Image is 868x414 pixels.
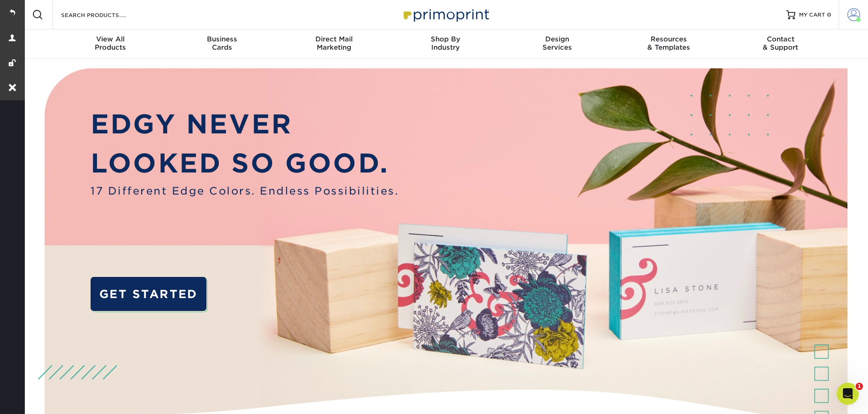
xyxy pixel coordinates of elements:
[501,29,613,59] a: DesignServices
[278,29,390,59] a: Direct MailMarketing
[613,35,725,52] div: & Templates
[166,35,278,52] div: Cards
[613,35,725,43] span: Resources
[501,35,613,43] span: Design
[91,105,399,144] p: EDGY NEVER
[166,35,278,43] span: Business
[856,383,863,390] span: 1
[837,383,859,405] iframe: Intercom live chat
[827,11,831,18] span: 0
[613,29,725,59] a: Resources& Templates
[725,35,836,52] div: & Support
[501,35,613,52] div: Services
[390,29,502,59] a: Shop ByIndustry
[725,35,836,43] span: Contact
[91,144,399,183] p: LOOKED SO GOOD.
[390,35,502,52] div: Industry
[166,29,278,59] a: BusinessCards
[400,5,491,24] img: Primoprint
[278,35,390,43] span: Direct Mail
[60,9,150,20] input: SEARCH PRODUCTS.....
[55,29,166,59] a: View AllProducts
[725,29,836,59] a: Contact& Support
[278,35,390,52] div: Marketing
[390,35,502,43] span: Shop By
[799,11,825,19] span: MY CART
[91,277,206,311] a: GET STARTED
[55,35,166,43] span: View All
[55,35,166,52] div: Products
[91,183,399,199] span: 17 Different Edge Colors. Endless Possibilities.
